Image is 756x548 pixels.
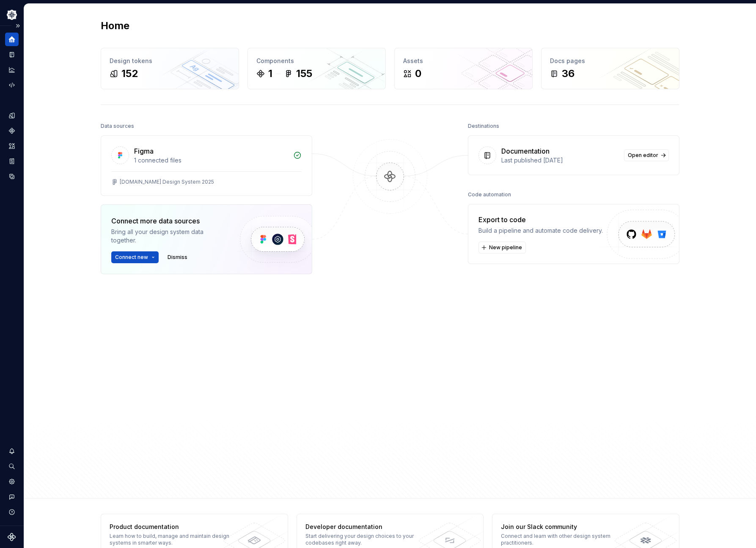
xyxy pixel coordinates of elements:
[115,254,148,261] span: Connect new
[121,67,138,80] div: 152
[120,179,214,185] div: [DOMAIN_NAME] Design System 2025
[562,67,575,80] div: 36
[111,251,159,263] button: Connect new
[628,152,658,159] span: Open editor
[501,146,550,156] div: Documentation
[7,10,17,20] img: 344848e3-ec3d-4aa0-b708-b8ed6430a7e0.png
[134,156,288,165] div: 1 connected files
[501,533,624,546] div: Connect and learn with other design system practitioners.
[5,490,19,504] button: Contact support
[478,242,526,253] button: New pipeline
[101,48,239,89] a: Design tokens152
[268,67,272,80] div: 1
[501,523,624,531] div: Join our Slack community
[394,48,533,89] a: Assets0
[12,20,24,32] button: Expand sidebar
[468,120,499,132] div: Destinations
[5,124,19,138] a: Components
[5,78,19,92] a: Code automation
[489,244,522,251] span: New pipeline
[478,215,603,225] div: Export to code
[8,533,16,541] svg: Supernova Logo
[296,67,312,80] div: 155
[256,57,377,65] div: Components
[110,533,233,546] div: Learn how to build, manage and maintain design systems in smarter ways.
[468,189,511,201] div: Code automation
[101,135,312,196] a: Figma1 connected files[DOMAIN_NAME] Design System 2025
[5,154,19,168] a: Storybook stories
[305,533,429,546] div: Start delivering your design choices to your codebases right away.
[5,63,19,77] a: Analytics
[101,120,134,132] div: Data sources
[478,226,603,235] div: Build a pipeline and automate code delivery.
[5,460,19,473] button: Search ⌘K
[101,19,129,33] h2: Home
[110,523,233,531] div: Product documentation
[541,48,679,89] a: Docs pages36
[111,216,225,226] div: Connect more data sources
[403,57,524,65] div: Assets
[164,251,191,263] button: Dismiss
[5,48,19,61] a: Documentation
[110,57,230,65] div: Design tokens
[5,109,19,122] a: Design tokens
[550,57,671,65] div: Docs pages
[111,228,225,245] div: Bring all your design system data together.
[168,254,187,261] span: Dismiss
[624,149,669,161] a: Open editor
[5,475,19,488] a: Settings
[5,33,19,46] a: Home
[5,170,19,183] a: Data sources
[134,146,154,156] div: Figma
[5,444,19,458] button: Notifications
[501,156,619,165] div: Last published [DATE]
[415,67,421,80] div: 0
[5,139,19,153] a: Assets
[305,523,429,531] div: Developer documentation
[247,48,386,89] a: Components1155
